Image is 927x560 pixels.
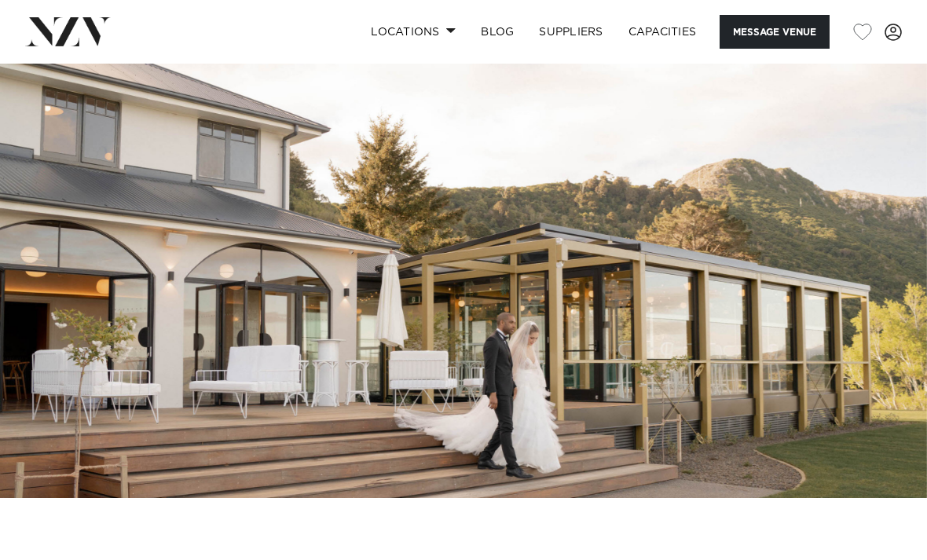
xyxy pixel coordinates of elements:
[616,15,709,49] a: Capacities
[25,17,111,46] img: nzv-logo.png
[358,15,468,49] a: Locations
[720,15,830,49] button: Message Venue
[468,15,526,49] a: BLOG
[526,15,615,49] a: SUPPLIERS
